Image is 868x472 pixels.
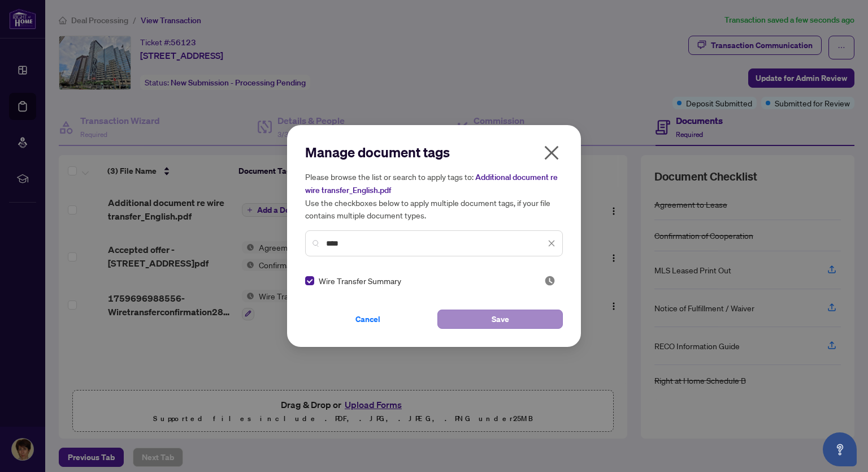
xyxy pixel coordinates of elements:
[548,239,555,247] span: close
[542,144,561,162] span: close
[305,143,563,161] h2: Manage document tags
[437,310,563,329] button: Save
[305,170,563,221] h5: Please browse the list or search to apply tags to: Use the checkboxes below to apply multiple doc...
[544,275,555,286] img: status
[492,310,509,328] span: Save
[305,310,431,329] button: Cancel
[319,274,401,287] span: Wire Transfer Summary
[355,310,380,328] span: Cancel
[544,275,555,286] span: Pending Review
[823,432,857,466] button: Open asap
